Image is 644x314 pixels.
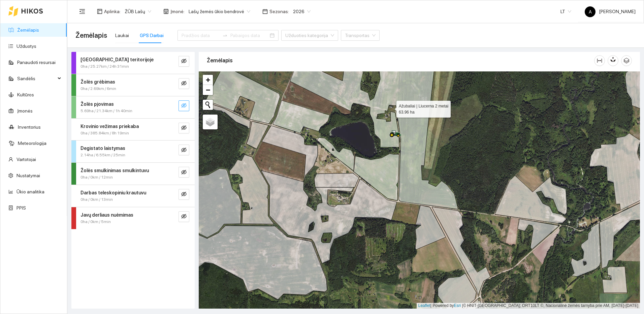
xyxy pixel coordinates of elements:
[163,9,169,14] span: shop
[203,100,213,110] button: Initiate a new search
[179,78,189,89] button: eye-invisible
[97,9,102,14] span: layout
[17,72,56,85] span: Sandėlis
[181,81,187,87] span: eye-invisible
[269,8,289,15] span: Sezonas :
[71,207,195,229] div: Javų derliaus nuėmimas0ha / 0km / 5mineye-invisible
[80,190,146,195] strong: Darbas teleskopiniu krautuvu
[80,130,129,136] span: 0ha / 385.84km / 8h 19min
[140,32,164,39] div: GPS Darbai
[293,6,311,17] span: 2026
[206,75,210,84] span: +
[115,32,129,39] div: Laukai
[104,8,121,15] span: Aplinka :
[179,100,189,111] button: eye-invisible
[17,43,36,49] a: Užduotys
[80,101,114,107] strong: Žolės pjovimas
[181,58,187,65] span: eye-invisible
[17,189,44,194] a: Ūkio analitika
[79,8,85,14] span: menu-fold
[189,6,250,17] span: Lašų žemės ūkio bendrovė
[71,185,195,207] div: Darbas teleskopiniu krautuvu0ha / 0km / 13mineye-invisible
[594,55,605,66] button: column-width
[181,169,187,176] span: eye-invisible
[182,32,220,39] input: Pradžios data
[75,5,89,18] button: menu-fold
[170,8,185,15] span: Įmonė :
[80,168,149,173] strong: Žolės smulkinimas smulkintuvu
[207,51,594,70] div: Žemėlapis
[230,32,268,39] input: Pabaigos data
[17,27,39,33] a: Žemėlapis
[71,119,195,140] div: Krovinio vežimas priekaba0ha / 385.84km / 8h 19mineye-invisible
[17,92,34,97] a: Kultūros
[179,189,189,200] button: eye-invisible
[585,9,636,14] span: [PERSON_NAME]
[80,124,139,129] strong: Krovinio vežimas priekaba
[181,214,187,220] span: eye-invisible
[454,303,461,308] a: Esri
[71,163,195,185] div: Žolės smulkinimas smulkintuvu0ha / 0km / 12mineye-invisible
[462,303,463,308] span: |
[181,147,187,154] span: eye-invisible
[80,219,111,225] span: 0ha / 0km / 5min
[17,173,40,178] a: Nustatymai
[179,167,189,178] button: eye-invisible
[222,33,228,38] span: to
[181,191,187,198] span: eye-invisible
[80,174,113,181] span: 0ha / 0km / 12min
[203,75,213,85] a: Zoom in
[418,303,430,308] a: Leaflet
[71,140,195,162] div: Degistato laistymas2.14ha / 6.55km / 25mineye-invisible
[179,123,189,133] button: eye-invisible
[80,86,116,92] span: 0ha / 2.69km / 6min
[181,125,187,131] span: eye-invisible
[181,103,187,109] span: eye-invisible
[71,96,195,118] div: Žolės pjovimas5.69ha / 21.34km / 1h 40mineye-invisible
[589,6,592,17] span: A
[17,108,33,114] a: Įmonės
[80,108,132,114] span: 5.69ha / 21.34km / 1h 40min
[80,152,125,158] span: 2.14ha / 6.55km / 25min
[179,211,189,222] button: eye-invisible
[203,115,218,129] a: Layers
[222,33,228,38] span: swap-right
[560,6,571,17] span: LT
[18,124,41,130] a: Inventorius
[80,212,133,218] strong: Javų derliaus nuėmimas
[80,146,125,151] strong: Degistato laistymas
[71,52,195,74] div: [GEOGRAPHIC_DATA] teritorijoje0ha / 25.27km / 24h 31mineye-invisible
[71,74,195,96] div: Žolės grėbimas0ha / 2.69km / 6mineye-invisible
[17,157,36,162] a: Vartotojai
[80,63,129,70] span: 0ha / 25.27km / 24h 31min
[179,56,189,67] button: eye-invisible
[18,140,46,146] a: Meteorologija
[125,6,151,17] span: ŽŪB Lašų
[80,57,154,62] strong: [GEOGRAPHIC_DATA] teritorijoje
[80,196,113,203] span: 0ha / 0km / 13min
[594,58,605,63] span: column-width
[206,86,210,94] span: −
[80,79,115,85] strong: Žolės grėbimas
[179,145,189,155] button: eye-invisible
[17,205,26,211] a: PPIS
[262,9,268,14] span: calendar
[417,303,640,309] div: | Powered by © HNIT-[GEOGRAPHIC_DATA]; ORT10LT ©, Nacionalinė žemės tarnyba prie AM, [DATE]-[DATE]
[17,60,56,65] a: Panaudoti resursai
[75,30,107,41] span: Žemėlapis
[203,85,213,95] a: Zoom out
